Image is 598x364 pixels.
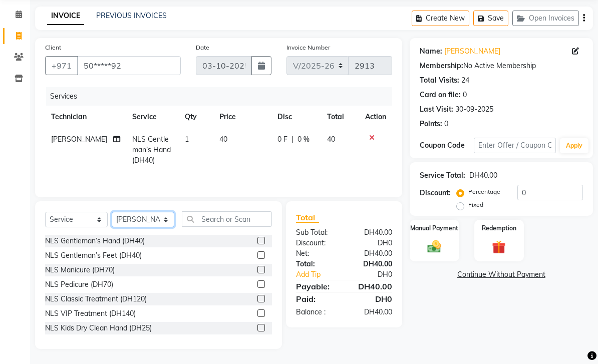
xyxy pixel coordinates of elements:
span: Total [296,212,319,223]
button: +971 [45,56,78,75]
span: 40 [327,135,335,144]
div: DH40.00 [469,170,497,181]
th: Disc [271,106,321,128]
div: Coupon Code [420,140,474,151]
a: INVOICE [47,7,84,25]
div: Total: [288,259,344,269]
div: Payable: [288,280,344,292]
input: Search or Scan [182,211,272,227]
div: 30-09-2025 [455,104,493,115]
div: 24 [461,75,469,86]
label: Invoice Number [286,43,330,52]
button: Save [473,11,508,26]
button: Apply [560,138,588,153]
div: DH0 [344,238,400,248]
th: Service [126,106,179,128]
a: Continue Without Payment [412,269,591,280]
div: Discount: [288,238,344,248]
div: NLS Gentleman’s Hand (DH40) [45,236,145,246]
div: NLS Manicure (DH70) [45,265,115,275]
div: Paid: [288,293,344,305]
div: DH0 [353,269,399,280]
label: Fixed [468,200,483,209]
div: DH40.00 [344,248,400,259]
div: NLS Kids Dry Clean Hand (DH25) [45,323,152,333]
div: No Active Membership [420,61,583,71]
div: Services [46,87,400,106]
div: 0 [463,90,467,100]
a: Add Tip [288,269,353,280]
div: Last Visit: [420,104,453,115]
span: 40 [219,135,227,144]
span: 1 [185,135,189,144]
label: Date [196,43,209,52]
div: NLS Pedicure (DH70) [45,279,113,290]
div: Net: [288,248,344,259]
th: Technician [45,106,126,128]
label: Redemption [482,224,516,233]
img: _cash.svg [423,239,445,254]
div: Card on file: [420,90,461,100]
div: DH40.00 [344,259,400,269]
div: Sub Total: [288,227,344,238]
a: [PERSON_NAME] [444,46,500,57]
div: Service Total: [420,170,465,181]
div: Total Visits: [420,75,459,86]
span: | [291,134,293,145]
div: NLS VIP Treatment (DH140) [45,308,136,319]
span: 0 % [297,134,310,145]
div: DH40.00 [344,280,400,292]
th: Total [321,106,359,128]
div: DH40.00 [344,227,400,238]
div: NLS Classic Treatment (DH120) [45,294,147,304]
div: Discount: [420,188,451,198]
th: Action [359,106,392,128]
label: Manual Payment [410,224,458,233]
th: Qty [179,106,213,128]
img: _gift.svg [488,239,510,256]
button: Open Invoices [512,11,579,26]
div: Name: [420,46,442,57]
div: Balance : [288,307,344,317]
a: PREVIOUS INVOICES [96,11,167,20]
label: Percentage [468,187,500,196]
input: Enter Offer / Coupon Code [474,138,555,153]
div: Points: [420,119,442,129]
th: Price [213,106,271,128]
div: DH40.00 [344,307,400,317]
span: 0 F [277,134,287,145]
span: [PERSON_NAME] [51,135,107,144]
button: Create New [412,11,469,26]
div: DH0 [344,293,400,305]
div: Membership: [420,61,463,71]
div: NLS Gentleman’s Feet (DH40) [45,250,142,261]
label: Client [45,43,61,52]
div: 0 [444,119,448,129]
input: Search by Name/Mobile/Email/Code [77,56,181,75]
span: NLS Gentleman’s Hand (DH40) [132,135,171,165]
